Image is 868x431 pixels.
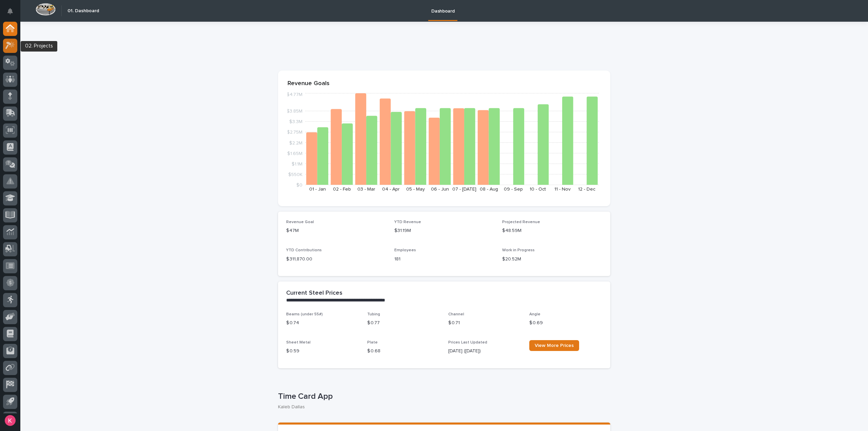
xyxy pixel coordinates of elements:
span: Projected Revenue [502,220,540,224]
a: View More Prices [529,340,579,351]
span: YTD Contributions [286,248,322,252]
p: $47M [286,227,386,234]
span: Beams (under 55#) [286,312,323,316]
span: Plate [367,340,378,345]
span: Angle [529,312,540,316]
span: YTD Revenue [394,220,421,224]
tspan: $0 [296,183,302,188]
p: Revenue Goals [288,80,601,87]
text: 08 - Aug [480,187,498,192]
text: 09 - Sep [504,187,523,192]
text: 03 - Mar [357,187,375,192]
p: Time Card App [278,392,608,401]
text: 04 - Apr [382,187,400,192]
span: Tubing [367,312,380,316]
span: Channel [448,312,464,316]
p: $ 0.69 [529,319,602,327]
span: Prices Last Updated [448,340,487,345]
span: View More Prices [535,343,574,348]
p: Kaleb Dallas [278,404,605,410]
tspan: $550K [288,172,302,177]
tspan: $1.1M [292,161,302,166]
div: Notifications [8,8,17,19]
h2: Current Steel Prices [286,290,342,297]
text: 01 - Jan [309,187,326,192]
h2: 01. Dashboard [67,8,99,14]
p: $ 0.68 [367,348,440,355]
span: Sheet Metal [286,340,311,345]
tspan: $4.77M [287,92,302,97]
button: Notifications [3,4,17,18]
text: 11 - Nov [554,187,571,192]
p: [DATE] ([DATE]) [448,348,521,355]
p: $ 0.74 [286,319,359,327]
p: $ 0.71 [448,319,521,327]
p: $ 0.77 [367,319,440,327]
span: Revenue Goal [286,220,314,224]
p: $31.19M [394,227,494,234]
p: $48.59M [502,227,602,234]
text: 05 - May [406,187,425,192]
text: 10 - Oct [530,187,546,192]
tspan: $3.3M [289,119,302,124]
tspan: $1.65M [287,151,302,156]
img: Workspace Logo [36,3,56,16]
tspan: $2.75M [287,130,302,135]
tspan: $2.2M [289,140,302,145]
span: Work in Progress [502,248,535,252]
p: $ 0.59 [286,348,359,355]
text: 06 - Jun [431,187,449,192]
p: $20.52M [502,256,602,263]
tspan: $3.85M [287,109,302,114]
p: $ 311,870.00 [286,256,386,263]
text: 12 - Dec [578,187,595,192]
span: Employees [394,248,416,252]
button: users-avatar [3,413,17,428]
text: 02 - Feb [333,187,351,192]
text: 07 - [DATE] [452,187,476,192]
p: 181 [394,256,494,263]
